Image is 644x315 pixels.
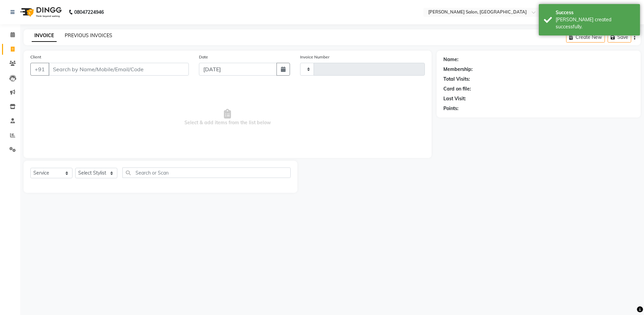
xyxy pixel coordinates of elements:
input: Search by Name/Mobile/Email/Code [49,63,189,76]
span: Select & add items from the list below [30,84,425,151]
a: INVOICE [32,30,57,42]
div: Last Visit: [443,95,466,102]
div: Card on file: [443,85,471,93]
div: Bill created successfully. [556,16,635,30]
div: Total Visits: [443,76,470,83]
label: Invoice Number [300,54,329,60]
button: Create New [566,32,605,43]
a: PREVIOUS INVOICES [65,32,112,38]
img: logo [17,3,63,22]
div: Points: [443,105,459,112]
b: 08047224946 [74,3,104,22]
div: Membership: [443,66,473,73]
button: +91 [30,63,49,76]
button: Save [608,32,631,43]
div: Name: [443,56,459,63]
div: Success [556,9,635,16]
input: Search or Scan [122,167,291,178]
label: Client [30,54,41,60]
label: Date [199,54,208,60]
